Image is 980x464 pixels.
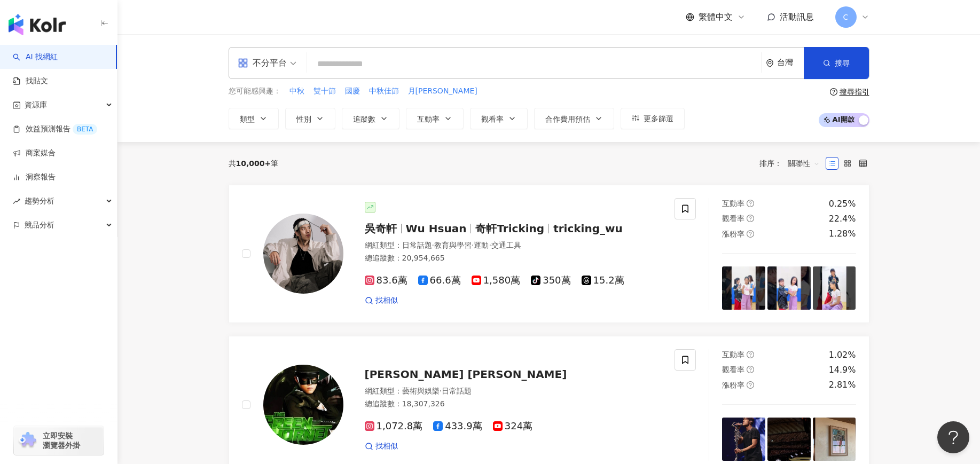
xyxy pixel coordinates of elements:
span: 350萬 [531,275,570,286]
img: post-image [813,266,856,310]
span: 國慶 [345,86,360,97]
span: question-circle [747,351,754,358]
span: 漲粉率 [722,230,744,238]
span: rise [13,198,20,205]
span: 互動率 [417,115,440,123]
div: 總追蹤數 ： 20,954,665 [365,253,662,264]
div: 不分平台 [238,54,287,72]
button: 互動率 [406,108,464,129]
div: 14.9% [829,364,856,376]
img: logo [9,14,66,35]
img: post-image [722,418,765,461]
span: 觀看率 [722,214,744,223]
button: 類型 [229,108,279,129]
span: · [432,241,434,249]
span: 433.9萬 [433,421,482,432]
span: 1,580萬 [472,275,521,286]
span: question-circle [747,230,754,238]
span: [PERSON_NAME] [PERSON_NAME] [365,368,567,381]
div: 1.02% [829,349,856,361]
a: 效益預測報告BETA [13,124,97,135]
button: 國慶 [344,85,360,97]
span: Wu Hsuan [406,222,467,235]
span: 324萬 [493,421,532,432]
a: KOL Avatar吳奇軒Wu Hsuan奇軒Trickingtricking_wu網紅類型：日常話題·教育與學習·運動·交通工具總追蹤數：20,954,66583.6萬66.6萬1,580萬3... [229,185,869,323]
div: 22.4% [829,213,856,225]
div: 2.81% [829,379,856,391]
img: KOL Avatar [263,365,343,445]
span: · [440,387,442,395]
button: 觀看率 [470,108,528,129]
span: 互動率 [722,350,744,359]
span: 關聯性 [788,155,820,172]
button: 月[PERSON_NAME] [407,85,478,97]
img: chrome extension [17,432,38,449]
button: 搜尋 [804,47,869,79]
span: 中秋 [289,86,304,97]
div: 網紅類型 ： [365,386,662,397]
span: 月[PERSON_NAME] [408,86,477,97]
span: 吳奇軒 [365,222,397,235]
span: 找相似 [375,295,398,306]
span: 中秋佳節 [369,86,399,97]
img: post-image [722,266,765,310]
a: searchAI 找網紅 [13,52,58,62]
div: 共 筆 [229,159,279,168]
span: 合作費用預估 [545,115,590,123]
img: KOL Avatar [263,214,343,294]
span: C [843,11,849,23]
span: 日常話題 [442,387,472,395]
span: 漲粉率 [722,381,744,389]
span: tricking_wu [553,222,623,235]
a: 找貼文 [13,76,48,86]
button: 雙十節 [313,85,336,97]
button: 中秋佳節 [369,85,399,97]
div: 台灣 [777,58,804,67]
div: 排序： [759,155,826,172]
a: 商案媒合 [13,148,56,159]
a: chrome extension立即安裝 瀏覽器外掛 [14,426,104,455]
span: 交通工具 [491,241,521,249]
button: 合作費用預估 [534,108,614,129]
span: 趨勢分析 [25,189,54,213]
span: 日常話題 [402,241,432,249]
span: 搜尋 [835,59,850,67]
div: 網紅類型 ： [365,240,662,251]
span: 藝術與娛樂 [402,387,440,395]
iframe: Help Scout Beacon - Open [937,421,969,453]
span: 更多篩選 [644,114,673,123]
span: 1,072.8萬 [365,421,423,432]
a: 找相似 [365,441,398,452]
span: 類型 [240,115,255,123]
img: post-image [813,418,856,461]
span: 雙十節 [313,86,336,97]
span: 您可能感興趣： [229,86,281,97]
button: 更多篩選 [621,108,685,129]
div: 1.28% [829,228,856,240]
span: 教育與學習 [434,241,472,249]
span: 觀看率 [481,115,504,123]
span: · [489,241,491,249]
span: 15.2萬 [582,275,624,286]
span: 互動率 [722,199,744,208]
span: question-circle [747,200,754,207]
span: 競品分析 [25,213,54,237]
span: environment [766,59,774,67]
span: 立即安裝 瀏覽器外掛 [43,431,80,450]
span: question-circle [747,366,754,373]
span: 觀看率 [722,365,744,374]
span: question-circle [747,381,754,389]
button: 中秋 [289,85,305,97]
img: post-image [767,266,811,310]
a: 找相似 [365,295,398,306]
span: 10,000+ [236,159,271,168]
button: 性別 [285,108,335,129]
span: 奇軒Tricking [475,222,544,235]
button: 追蹤數 [342,108,399,129]
span: question-circle [830,88,837,96]
a: 洞察報告 [13,172,56,183]
span: · [472,241,474,249]
span: 運動 [474,241,489,249]
span: 66.6萬 [418,275,461,286]
span: 資源庫 [25,93,47,117]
